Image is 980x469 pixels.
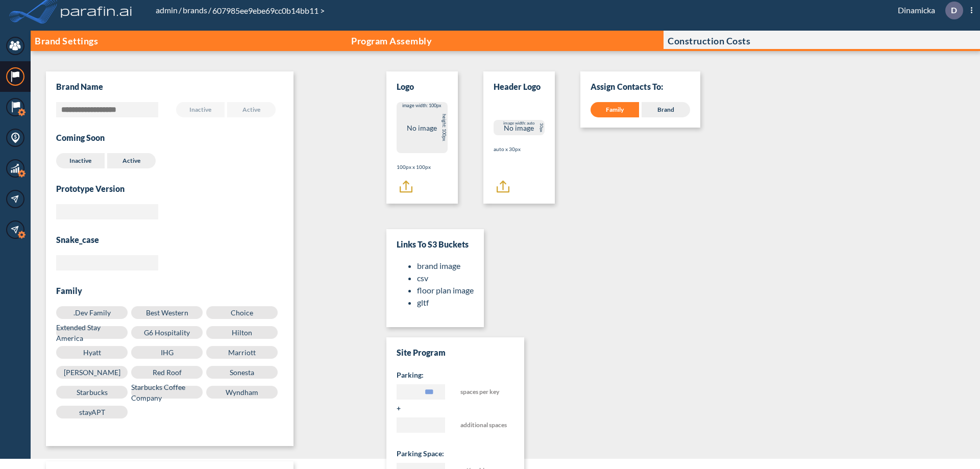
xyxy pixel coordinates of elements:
li: / [155,4,182,16]
p: 100px x 100px [397,163,448,171]
label: Starbucks [56,386,128,399]
h5: + [397,403,514,413]
label: Active [227,102,276,117]
h3: snake_case [56,235,283,245]
h3: Prototype Version [56,184,283,194]
span: 607985ee9ebe69cc0b14bb11 > [211,6,326,15]
a: admin [155,5,179,15]
div: Brand [642,102,690,117]
label: G6 Hospitality [131,326,203,339]
label: Sonesta [206,366,278,379]
label: [PERSON_NAME] [56,366,128,379]
p: Brand Settings [35,36,98,46]
span: additional spaces [460,417,509,436]
label: Marriott [206,346,278,359]
a: csv [417,273,428,283]
p: Assign Contacts To: [591,82,690,92]
p: Construction Costs [668,36,750,46]
label: Active [107,153,156,168]
h3: Logo [397,82,414,92]
div: No image [397,102,448,153]
span: spaces per key [460,384,509,403]
label: Hyatt [56,346,128,359]
label: Red Roof [131,366,203,379]
p: auto x 30px [494,145,545,153]
label: Inactive [176,102,225,117]
h3: Family [56,286,283,296]
button: Brand Settings [31,31,347,51]
p: Program Assembly [351,36,432,46]
label: stayAPT [56,406,128,418]
div: No image [494,120,545,135]
h5: Parking: [397,370,514,380]
a: brands [182,5,208,15]
h3: Site Program [397,348,514,358]
a: gltf [417,298,429,307]
label: .Dev Family [56,306,128,319]
p: D [951,6,957,15]
h3: Header Logo [494,82,541,92]
a: floor plan image [417,285,474,295]
label: Best Western [131,306,203,319]
button: Construction Costs [664,31,980,51]
li: / [182,4,211,16]
div: Dinamicka [883,2,972,19]
h3: Brand Name [56,82,103,92]
h5: Parking space: [397,449,514,459]
label: Extended Stay America [56,326,128,339]
div: Family [591,102,639,117]
label: Starbucks Coffee Company [131,386,203,399]
label: Inactive [56,153,105,168]
h3: Links to S3 Buckets [397,239,474,250]
button: Program Assembly [347,31,664,51]
label: Wyndham [206,386,278,399]
a: brand image [417,261,460,270]
h3: Coming Soon [56,133,105,143]
label: IHG [131,346,203,359]
label: Hilton [206,326,278,339]
label: Choice [206,306,278,319]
